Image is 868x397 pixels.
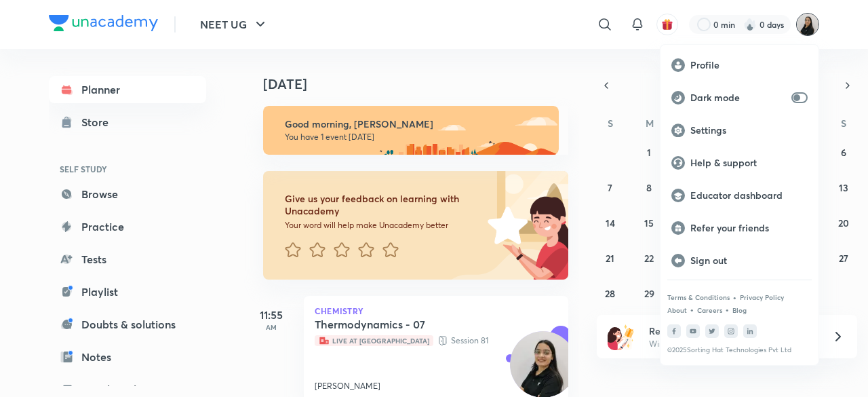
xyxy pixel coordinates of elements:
[732,306,747,314] a: Blog
[690,254,808,267] p: Sign out
[660,114,818,147] a: Settings
[690,157,808,169] p: Help & support
[660,147,818,179] a: Help & support
[725,303,730,316] div: •
[690,59,808,71] p: Profile
[732,291,737,303] div: •
[690,222,808,234] p: Refer your friends
[740,293,784,301] a: Privacy Policy
[660,179,818,212] a: Educator dashboard
[690,189,808,202] p: Educator dashboard
[667,306,687,314] a: About
[690,124,808,136] p: Settings
[690,303,694,316] div: •
[660,212,818,244] a: Refer your friends
[697,306,722,314] a: Careers
[667,293,730,301] a: Terms & Conditions
[690,92,786,104] p: Dark mode
[667,346,812,354] p: © 2025 Sorting Hat Technologies Pvt Ltd
[660,49,818,81] a: Profile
